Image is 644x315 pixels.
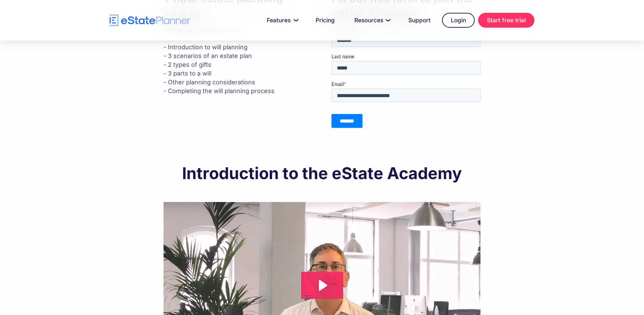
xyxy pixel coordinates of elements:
a: Login [442,13,475,28]
a: Resources [346,13,397,27]
a: Features [259,13,304,27]
a: Support [400,13,439,27]
h2: Introduction to the eState Academy [164,165,480,182]
iframe: Form 0 [331,25,480,140]
a: Start free trial [478,13,534,28]
a: home [110,15,191,26]
p: - Introduction to will planning - 3 scenarios of an estate plan - 2 types of gifts - 3 parts to a... [164,25,313,95]
button: Play Video: Introduction to eState Academy [301,272,343,299]
a: Pricing [308,13,343,27]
